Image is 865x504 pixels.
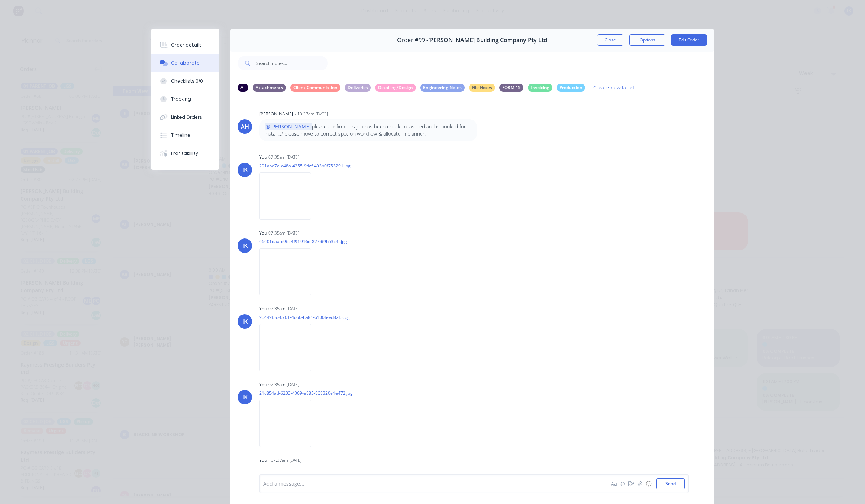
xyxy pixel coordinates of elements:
[671,34,707,46] button: Edit Order
[151,108,219,126] button: Linked Orders
[171,60,200,66] div: Collaborate
[644,479,653,488] button: ☺
[259,154,267,161] div: You
[259,163,351,169] p: 291abd7e-e48a-4255-9dcf-403b0f753291.jpg
[469,84,495,92] div: File Notes
[151,144,219,162] button: Profitability
[259,111,293,117] div: [PERSON_NAME]
[259,314,350,320] p: 9d449f5d-6701-4d66-ba81-6100feed82f3.jpg
[171,114,202,120] div: Linked Orders
[242,241,248,250] div: IK
[171,132,190,139] div: Timeline
[151,72,219,90] button: Checklists 0/0
[171,150,198,157] div: Profitability
[268,457,302,464] div: - 07:37am [DATE]
[499,84,523,92] div: FORM 15
[629,34,665,46] button: Options
[151,54,219,72] button: Collaborate
[171,78,203,84] div: Checklists 0/0
[151,36,219,54] button: Order details
[609,479,618,488] button: Aa
[597,34,623,46] button: Close
[259,457,267,464] div: You
[241,122,249,131] div: AH
[656,478,685,489] button: Send
[256,56,328,70] input: Search notes...
[375,84,416,92] div: Detailing/Design
[242,393,248,402] div: IK
[268,154,299,161] div: 07:35am [DATE]
[268,306,299,312] div: 07:35am [DATE]
[242,166,248,174] div: IK
[528,84,552,92] div: Invoicing
[259,306,267,312] div: You
[590,83,638,92] button: Create new label
[268,381,299,388] div: 07:35am [DATE]
[171,96,191,102] div: Tracking
[171,42,202,48] div: Order details
[428,37,547,44] span: [PERSON_NAME] Building Company Pty Ltd
[253,84,286,92] div: Attachments
[259,238,347,245] p: 66601daa-d9fc-4f9f-916d-827df9b53c4f.jpg
[295,111,328,117] div: - 10:33am [DATE]
[242,317,248,326] div: IK
[290,84,340,92] div: Client Communiation
[345,84,371,92] div: Deliveries
[151,126,219,144] button: Timeline
[238,84,248,92] div: All
[268,230,299,236] div: 07:35am [DATE]
[618,479,627,488] button: @
[151,90,219,108] button: Tracking
[397,37,428,44] span: Order #99 -
[259,381,267,388] div: You
[259,230,267,236] div: You
[265,123,312,130] span: @[PERSON_NAME]
[259,390,353,396] p: 21c854ad-6233-4069-a885-868320e1e472.jpg
[420,84,465,92] div: Engineering Notes
[265,123,471,138] p: please confirm this job has been check-measured and is booked for install...? please move to corr...
[557,84,585,92] div: Production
